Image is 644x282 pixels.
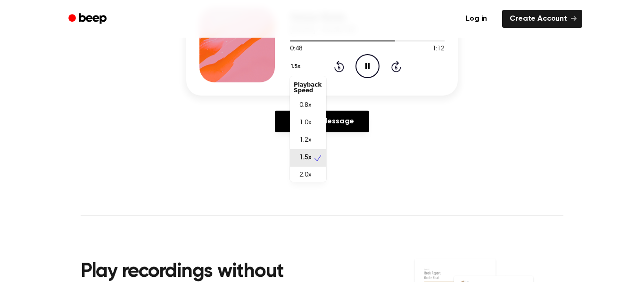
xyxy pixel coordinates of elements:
[299,170,311,180] span: 2.0x
[290,78,326,97] div: Playback Speed
[299,101,311,111] span: 0.8x
[299,136,311,145] span: 1.2x
[299,118,311,128] span: 1.0x
[290,76,326,182] div: 1.5x
[290,58,304,74] button: 1.5x
[299,153,311,163] span: 1.5x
